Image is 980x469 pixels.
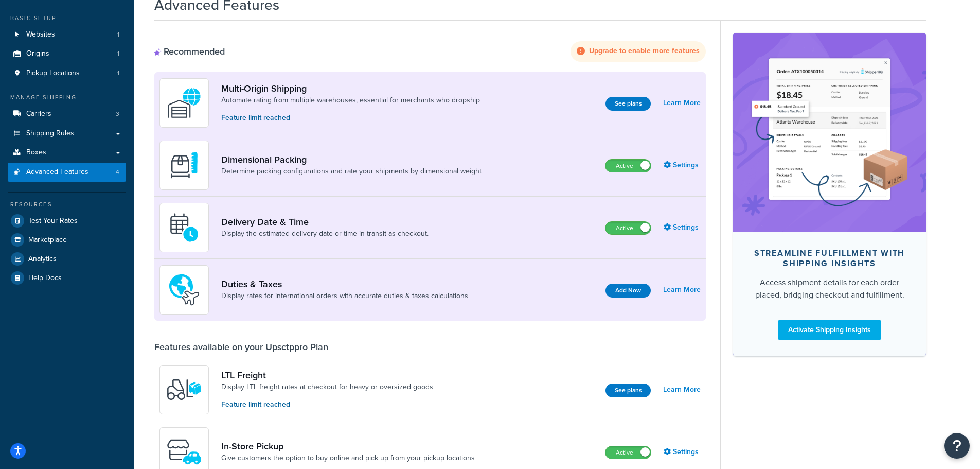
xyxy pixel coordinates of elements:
[26,49,49,58] span: Origins
[166,372,202,408] img: y79ZsPf0fXUFUhFXDzUgf+ktZg5F2+ohG75+v3d2s1D9TjoU8PiyCIluIjV41seZevKCRuEjTPPOKHJsQcmKCXGdfprl3L4q7...
[28,274,62,283] span: Help Docs
[26,110,51,118] span: Carriers
[8,124,126,143] a: Shipping Rules
[605,384,651,397] button: See plans
[166,85,202,121] img: WatD5o0RtDAAAAAElFTkSuQmCC
[605,446,651,459] label: Active
[221,441,475,452] a: In-Store Pickup
[664,220,701,235] a: Settings
[8,231,126,249] a: Marketplace
[28,255,57,264] span: Analytics
[750,248,910,269] div: Streamline Fulfillment with Shipping Insights
[166,147,202,183] img: DTVBYsAAAAAASUVORK5CYII=
[8,212,126,230] a: Test Your Rates
[221,291,468,301] a: Display rates for international orders with accurate duties & taxes calculations
[944,433,970,459] button: Open Resource Center
[8,250,126,268] a: Analytics
[221,382,433,392] a: Display LTL freight rates at checkout for heavy or oversized goods
[117,49,119,58] span: 1
[26,168,88,177] span: Advanced Features
[664,445,701,459] a: Settings
[8,200,126,209] div: Resources
[221,370,433,381] a: LTL Freight
[221,399,433,410] p: Feature limit reached
[8,269,126,287] a: Help Docs
[117,69,119,78] span: 1
[605,97,651,111] button: See plans
[664,158,701,172] a: Settings
[221,453,475,463] a: Give customers the option to buy online and pick up from your pickup locations
[26,30,55,39] span: Websites
[8,105,126,124] li: Carriers
[8,44,126,63] li: Origins
[28,236,67,245] span: Marketplace
[8,14,126,23] div: Basic Setup
[116,168,119,177] span: 4
[117,30,119,39] span: 1
[8,163,126,182] a: Advanced Features4
[8,105,126,124] a: Carriers3
[221,95,480,106] a: Automate rating from multiple warehouses, essential for merchants who dropship
[221,229,429,239] a: Display the estimated delivery date or time in transit as checkout.
[605,222,651,234] label: Active
[605,160,651,172] label: Active
[154,341,328,353] div: Features available on your Upsctppro Plan
[8,143,126,162] a: Boxes
[8,64,126,83] a: Pickup Locations1
[221,216,429,228] a: Delivery Date & Time
[26,129,74,138] span: Shipping Rules
[605,284,651,298] button: Add Now
[221,166,482,177] a: Determine packing configurations and rate your shipments by dimensional weight
[8,93,126,102] div: Manage Shipping
[166,210,202,246] img: gfkeb5ejjkALwAAAABJRU5ErkJggg==
[221,112,480,124] p: Feature limit reached
[8,64,126,83] li: Pickup Locations
[8,25,126,44] a: Websites1
[26,69,80,78] span: Pickup Locations
[26,148,46,157] span: Boxes
[750,276,910,301] div: Access shipment details for each order placed, bridging checkout and fulfillment.
[28,217,78,225] span: Test Your Rates
[116,110,119,118] span: 3
[663,383,701,397] a: Learn More
[154,46,225,57] div: Recommended
[8,25,126,44] li: Websites
[8,163,126,182] li: Advanced Features
[778,320,881,340] a: Activate Shipping Insights
[166,272,202,308] img: icon-duo-feat-landed-cost-7136b061.png
[221,154,482,165] a: Dimensional Packing
[8,44,126,63] a: Origins1
[589,45,700,56] strong: Upgrade to enable more features
[663,283,701,297] a: Learn More
[663,96,701,110] a: Learn More
[221,83,480,94] a: Multi-Origin Shipping
[221,279,468,290] a: Duties & Taxes
[749,48,911,216] img: feature-image-si-e24932ea9b9fcd0ff835db86be1ff8d589347e8876e1638d903ea230a36726be.png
